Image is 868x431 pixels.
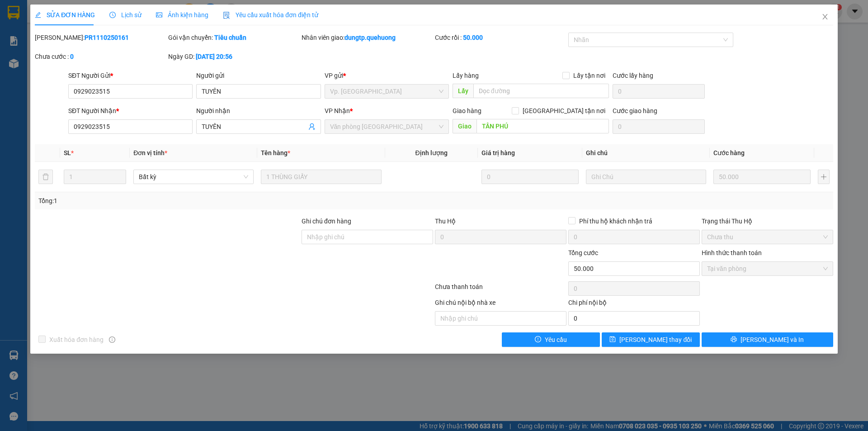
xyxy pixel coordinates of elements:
[586,170,706,184] input: Ghi Chú
[821,13,829,20] span: close
[707,230,828,244] span: Chưa thu
[463,34,483,41] b: 50.000
[576,216,656,226] span: Phí thu hộ khách nhận trả
[435,298,566,311] div: Ghi chú nội bộ nhà xe
[156,11,208,19] span: Ảnh kiện hàng
[731,336,737,343] span: printer
[481,170,579,184] input: 0
[196,71,321,81] div: Người gửi
[453,72,479,79] span: Lấy hàng
[545,335,567,345] span: Yêu cầu
[702,216,833,226] div: Trạng thái Thu Hộ
[223,12,230,19] img: icon
[70,53,74,60] b: 0
[473,84,609,98] input: Dọc đường
[325,71,449,81] div: VP gửi
[613,72,653,79] label: Cước lấy hàng
[453,119,476,133] span: Giao
[568,249,598,256] span: Tổng cước
[609,336,616,343] span: save
[818,170,830,184] button: plus
[434,282,567,298] div: Chưa thanh toán
[613,84,705,99] input: Cước lấy hàng
[133,149,167,156] span: Đơn vị tính
[35,52,166,62] div: Chưa cước :
[196,53,232,60] b: [DATE] 20:56
[330,120,443,133] span: Văn phòng Tân Phú
[214,34,246,41] b: Tiêu chuẩn
[613,119,705,134] input: Cước giao hàng
[535,336,541,343] span: exclamation-circle
[261,149,290,156] span: Tên hàng
[302,33,433,43] div: Nhân viên giao:
[64,149,71,156] span: SL
[582,144,710,162] th: Ghi chú
[261,170,381,184] input: VD: Bàn, Ghế
[168,52,300,62] div: Ngày GD:
[702,249,762,256] label: Hình thức thanh toán
[38,196,335,206] div: Tổng: 1
[435,218,456,225] span: Thu Hộ
[35,11,95,19] span: SỬA ĐƠN HÀNG
[325,107,350,114] span: VP Nhận
[35,12,41,18] span: edit
[156,12,162,18] span: picture
[613,107,657,114] label: Cước giao hàng
[415,149,448,156] span: Định lượng
[570,71,609,81] span: Lấy tận nơi
[168,33,300,43] div: Gói vận chuyển:
[741,335,804,345] span: [PERSON_NAME] và In
[68,106,193,116] div: SĐT Người Nhận
[812,5,838,30] button: Close
[519,106,609,116] span: [GEOGRAPHIC_DATA] tận nơi
[85,34,129,41] b: PR1110250161
[453,107,481,114] span: Giao hàng
[302,218,351,225] label: Ghi chú đơn hàng
[435,33,566,43] div: Cước rồi :
[109,11,142,19] span: Lịch sử
[619,335,692,345] span: [PERSON_NAME] thay đổi
[196,106,321,116] div: Người nhận
[109,336,115,343] span: info-circle
[302,230,433,244] input: Ghi chú đơn hàng
[476,119,609,133] input: Dọc đường
[435,311,566,326] input: Nhập ghi chú
[35,33,166,43] div: [PERSON_NAME]:
[702,332,833,347] button: printer[PERSON_NAME] và In
[46,335,107,345] span: Xuất hóa đơn hàng
[713,149,745,156] span: Cước hàng
[344,34,396,41] b: dungtp.quehuong
[481,149,515,156] span: Giá trị hàng
[68,71,193,81] div: SĐT Người Gửi
[713,170,811,184] input: 0
[223,11,318,19] span: Yêu cầu xuất hóa đơn điện tử
[308,123,316,130] span: user-add
[38,170,53,184] button: delete
[568,298,700,311] div: Chi phí nội bộ
[139,170,248,184] span: Bất kỳ
[330,85,443,98] span: Vp. Phan Rang
[453,84,473,98] span: Lấy
[109,12,116,18] span: clock-circle
[502,332,600,347] button: exclamation-circleYêu cầu
[602,332,700,347] button: save[PERSON_NAME] thay đổi
[707,262,828,275] span: Tại văn phòng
